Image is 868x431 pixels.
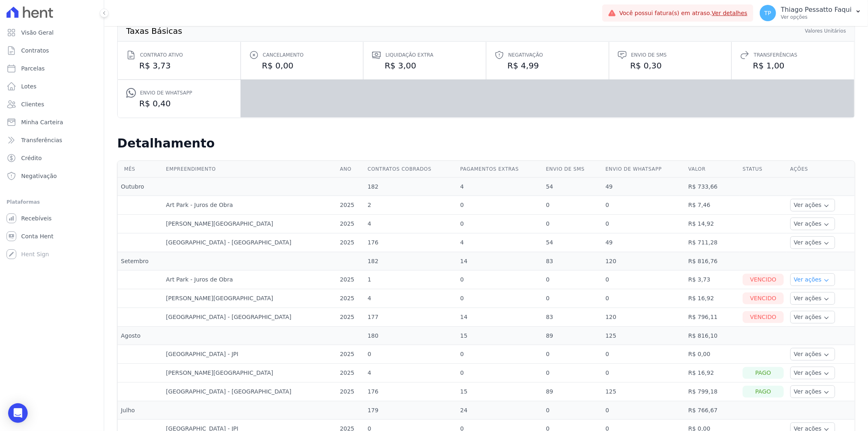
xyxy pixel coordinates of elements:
div: Pago [743,367,784,379]
th: Envio de Whatsapp [602,161,685,178]
td: 49 [602,233,685,252]
td: 2025 [337,215,364,233]
td: 0 [543,270,602,289]
td: 2025 [337,364,364,383]
span: Clientes [21,100,44,108]
td: Agosto [118,327,163,345]
td: 24 [457,401,543,420]
td: Art Park - Juros de Obra [163,270,337,289]
th: Valores Unitários [805,27,846,35]
th: Taxas Básicas [126,27,183,35]
td: 14 [457,252,543,270]
td: 176 [364,383,457,401]
a: Crédito [3,150,101,166]
td: 2025 [337,233,364,252]
td: 0 [543,364,602,383]
td: 2 [364,196,457,215]
a: Clientes [3,96,101,112]
th: Pagamentos extras [457,161,543,178]
td: [PERSON_NAME][GEOGRAPHIC_DATA] [163,289,337,308]
span: Minha Carteira [21,118,63,126]
td: 2025 [337,289,364,308]
a: Parcelas [3,60,101,77]
td: 15 [457,327,543,345]
td: 0 [602,289,685,308]
td: 4 [364,364,457,383]
span: Você possui fatura(s) em atraso. [619,9,748,18]
td: 0 [457,215,543,233]
td: R$ 7,46 [685,196,739,215]
td: 83 [543,308,602,327]
dd: R$ 3,00 [372,60,478,71]
td: 0 [602,196,685,215]
td: 182 [364,252,457,270]
th: Contratos cobrados [364,161,457,178]
td: 0 [457,270,543,289]
td: 177 [364,308,457,327]
td: 176 [364,233,457,252]
td: R$ 0,00 [685,345,739,364]
td: 0 [457,196,543,215]
td: R$ 16,92 [685,364,739,383]
span: Parcelas [21,64,45,73]
span: Transferências [754,51,797,59]
button: Ver ações [790,199,835,211]
a: Visão Geral [3,24,101,41]
td: R$ 711,28 [685,233,739,252]
a: Ver detalhes [712,10,748,16]
button: Ver ações [790,367,835,379]
td: 2025 [337,196,364,215]
span: Crédito [21,154,42,162]
td: 0 [602,215,685,233]
td: 2025 [337,308,364,327]
div: Open Intercom Messenger [8,403,28,423]
dd: R$ 0,00 [249,60,355,71]
span: TP [764,10,771,16]
td: 0 [602,345,685,364]
div: Pago [743,386,784,398]
td: 0 [602,270,685,289]
span: Conta Hent [21,232,53,240]
span: Envio de SMS [631,51,667,59]
a: Transferências [3,132,101,148]
a: Conta Hent [3,228,101,244]
td: 0 [457,289,543,308]
a: Contratos [3,42,101,59]
span: Liquidação extra [385,51,433,59]
span: Contratos [21,46,49,55]
td: 83 [543,252,602,270]
td: 125 [602,327,685,345]
a: Minha Carteira [3,114,101,130]
td: 89 [543,327,602,345]
td: 0 [543,345,602,364]
button: TP Thiago Pessatto Faqui Ver opções [753,2,868,24]
td: [GEOGRAPHIC_DATA] - [GEOGRAPHIC_DATA] [163,233,337,252]
div: Vencido [743,311,784,323]
td: R$ 799,18 [685,383,739,401]
td: 14 [457,308,543,327]
th: Envio de SMS [543,161,602,178]
td: 0 [364,345,457,364]
td: R$ 796,11 [685,308,739,327]
td: R$ 766,67 [685,401,739,420]
td: 125 [602,383,685,401]
td: [PERSON_NAME][GEOGRAPHIC_DATA] [163,215,337,233]
td: 0 [602,401,685,420]
td: 54 [543,178,602,196]
button: Ver ações [790,218,835,230]
td: 182 [364,178,457,196]
th: Ações [787,161,855,178]
dd: R$ 1,00 [740,60,846,71]
button: Ver ações [790,348,835,361]
div: Plataformas [7,197,97,207]
td: 0 [543,196,602,215]
th: Status [739,161,787,178]
td: [PERSON_NAME][GEOGRAPHIC_DATA] [163,364,337,383]
td: 15 [457,383,543,401]
td: 0 [457,364,543,383]
td: Setembro [118,252,163,270]
th: Valor [685,161,739,178]
dd: R$ 0,40 [126,98,232,109]
td: 120 [602,252,685,270]
span: Negativação [508,51,543,59]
